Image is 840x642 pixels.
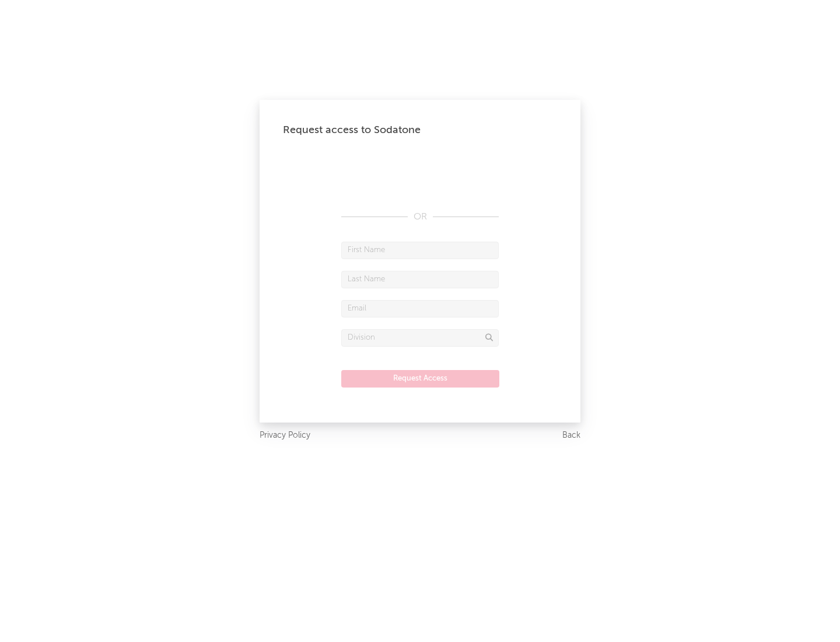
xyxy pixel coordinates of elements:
div: Request access to Sodatone [283,123,557,137]
a: Back [562,428,580,443]
a: Privacy Policy [260,428,310,443]
input: Email [341,300,499,317]
input: Last Name [341,271,499,288]
button: Request Access [341,370,499,388]
div: OR [341,210,499,224]
input: Division [341,329,499,347]
input: First Name [341,242,499,259]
